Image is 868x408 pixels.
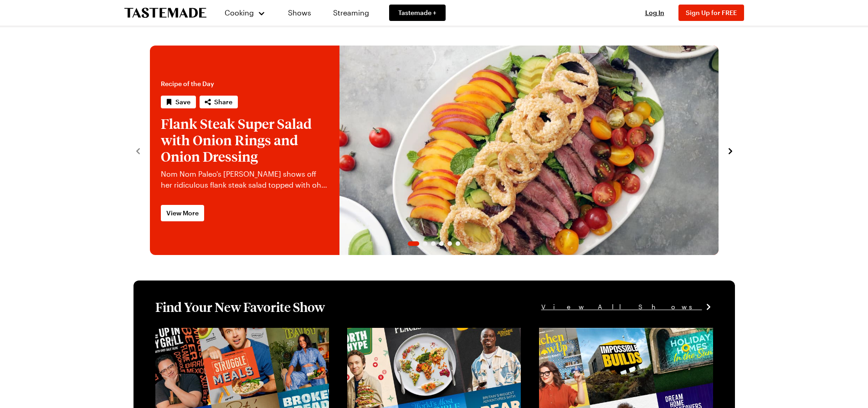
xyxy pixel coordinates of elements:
[347,329,472,337] a: View full content for [object Object]
[431,241,436,246] span: Go to slide 3
[398,8,437,17] span: Tastemade +
[686,9,737,16] span: Sign Up for FREE
[166,209,199,218] span: View More
[214,97,232,107] span: Share
[124,8,206,18] a: To Tastemade Home Page
[645,9,664,16] span: Log In
[726,145,735,156] button: navigate to next item
[225,2,266,24] button: Cooking
[161,205,204,221] a: View More
[423,241,427,246] span: Go to slide 2
[541,302,713,312] a: View All Shows
[155,299,325,315] h1: Find Your New Favorite Show
[678,5,744,21] button: Sign Up for FREE
[456,241,460,246] span: Go to slide 6
[150,46,719,255] div: 1 / 6
[539,329,663,337] a: View full content for [object Object]
[408,241,419,246] span: Go to slide 1
[161,96,196,108] button: Save recipe
[439,241,444,246] span: Go to slide 4
[541,302,702,312] span: View All Shows
[155,329,280,337] a: View full content for [object Object]
[389,5,446,21] a: Tastemade +
[175,97,190,107] span: Save
[637,8,673,17] button: Log In
[200,96,238,108] button: Share
[225,8,254,17] span: Cooking
[447,241,452,246] span: Go to slide 5
[134,145,143,156] button: navigate to previous item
